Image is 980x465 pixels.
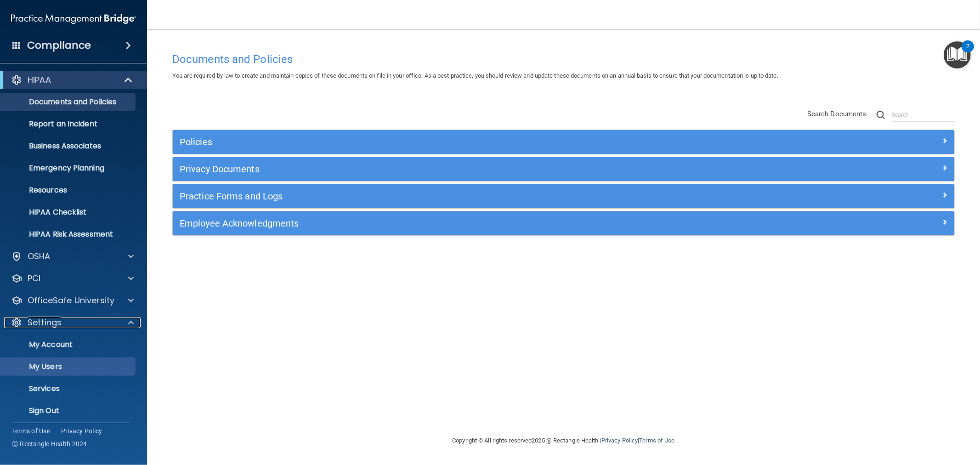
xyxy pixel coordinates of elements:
p: Settings [28,317,62,328]
p: HIPAA [28,74,51,85]
h5: Privacy Documents [180,164,752,174]
span: Ⓒ Rectangle Health 2024 [12,439,87,448]
p: OSHA [28,251,51,262]
p: HIPAA Risk Assessment [6,230,131,239]
button: Open Resource Center, 2 new notifications [944,41,971,68]
p: PCI [28,273,40,284]
img: ic-search.3b580494.png [877,111,885,119]
div: Copyright © All rights reserved 2025 @ Rectangle Health | | [396,426,731,455]
a: PCI [11,273,134,284]
a: Terms of Use [639,437,674,444]
a: Employee Acknowledgments [180,216,947,231]
p: Services [6,384,131,393]
a: OfficeSafe University [11,295,134,306]
h4: Documents and Policies [172,53,955,65]
p: Sign Out [6,406,131,415]
a: Privacy Policy [61,426,102,436]
input: Search [892,108,955,122]
h5: Policies [180,137,752,147]
p: Resources [6,186,131,195]
a: Terms of Use [12,426,50,436]
p: Emergency Planning [6,164,131,173]
p: Business Associates [6,142,131,151]
a: Practice Forms and Logs [180,189,947,204]
a: OSHA [11,251,134,262]
a: Privacy Policy [601,437,638,444]
p: HIPAA Checklist [6,208,131,217]
a: HIPAA [11,74,133,85]
p: My Account [6,340,131,349]
p: Report an Incident [6,119,131,129]
p: OfficeSafe University [28,295,114,306]
a: Privacy Documents [180,162,947,176]
img: PMB logo [11,10,136,28]
p: Documents and Policies [6,97,131,107]
h5: Employee Acknowledgments [180,218,752,228]
p: My Users [6,362,131,371]
h4: Compliance [27,39,91,52]
div: 2 [966,46,969,58]
span: Search Documents: [807,110,868,118]
iframe: Drift Widget Chat Controller [822,401,969,437]
h5: Practice Forms and Logs [180,191,752,201]
a: Settings [11,317,134,328]
a: Policies [180,135,947,149]
span: You are required by law to create and maintain copies of these documents on file in your office. ... [172,72,778,79]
